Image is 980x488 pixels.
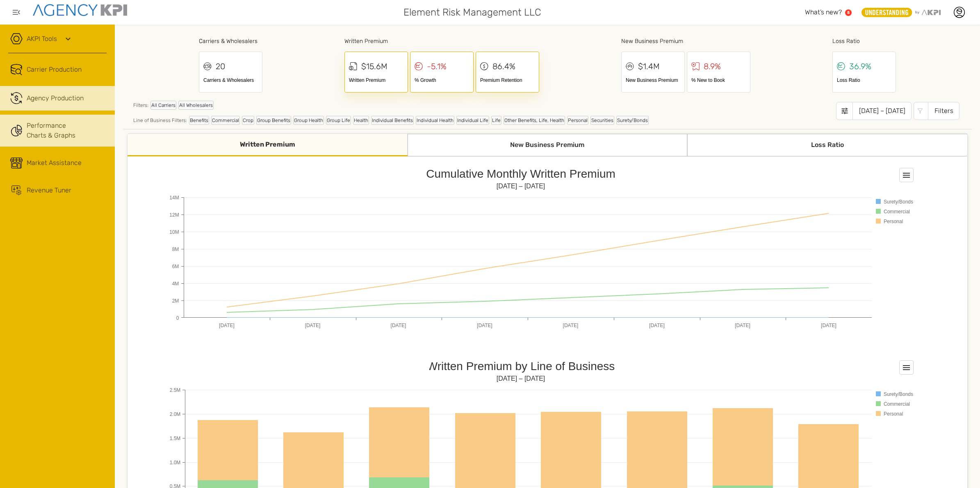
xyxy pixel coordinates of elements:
[27,185,71,195] div: Revenue Tuner
[172,246,179,252] text: 8M
[170,212,179,218] text: 12M
[27,34,57,44] a: AKPI Tools
[626,77,680,84] div: New Business Premium
[242,116,254,125] div: Crop
[170,195,179,201] text: 14M
[172,298,179,304] text: 2M
[497,375,545,382] text: [DATE] – [DATE]
[293,116,324,125] div: Group Health
[133,116,649,125] div: Line of Business Filters:
[216,60,225,72] div: 20
[845,9,852,16] a: 5
[391,323,406,328] text: [DATE]
[172,281,179,287] text: 4M
[427,60,447,72] div: -5.1%
[172,264,179,269] text: 6M
[27,93,84,103] div: Agency Production
[150,101,176,110] div: All Carriers
[884,401,910,407] text: Commercial
[128,134,408,156] div: Written Premium
[821,323,837,328] text: [DATE]
[638,60,660,72] div: $1.4M
[456,116,489,125] div: Individual Life
[176,315,179,321] text: 0
[477,323,493,328] text: [DATE]
[735,323,751,328] text: [DATE]
[178,101,214,110] div: All Wholesalers
[427,360,615,373] text: Written Premium by Line of Business
[914,102,959,120] button: Filters
[480,77,535,84] div: Premium Retention
[497,183,545,190] text: [DATE] – [DATE]
[832,37,896,45] div: Loss Ratio
[616,116,649,125] div: Surety/Bonds
[805,8,842,16] span: What’s new?
[189,116,209,125] div: Benefits
[256,116,291,125] div: Group Benefits
[416,116,454,125] div: Individual Health
[211,116,240,125] div: Commercial
[847,10,850,15] text: 5
[849,60,871,72] div: 36.9%
[170,411,181,417] text: 2.0M
[170,460,181,465] text: 1.0M
[33,4,127,16] img: agencykpi-logo-550x69-2d9e3fa8.png
[415,77,469,84] div: % Growth
[170,229,179,235] text: 10M
[884,411,903,417] text: Personal
[170,387,181,393] text: 2.5M
[199,37,262,45] div: Carriers & Wholesalers
[492,60,515,72] div: 86.4%
[203,77,258,84] div: Carriers & Wholesalers
[408,134,688,156] div: New Business Premium
[344,37,539,45] div: Written Premium
[491,116,501,125] div: Life
[837,77,891,84] div: Loss Ratio
[650,323,665,328] text: [DATE]
[621,37,750,45] div: New Business Premium
[884,391,913,397] text: Surety/Bonds
[567,116,588,125] div: Personal
[687,134,967,156] div: Loss Ratio
[326,116,351,125] div: Group Life
[704,60,721,72] div: 8.9%
[884,209,910,215] text: Commercial
[426,167,616,180] text: Cumulative Monthly Written Premium
[504,116,565,125] div: Other Benefits, Life, Health
[403,5,541,20] span: Element Risk Management LLC
[884,199,913,205] text: Surety/Bonds
[133,101,649,114] div: Filters:
[361,60,387,72] div: $15.6M
[371,116,414,125] div: Individual Benefits
[170,436,181,441] text: 1.5M
[836,102,912,120] button: [DATE] – [DATE]
[219,323,235,328] text: [DATE]
[349,77,403,84] div: Written Premium
[884,219,903,224] text: Personal
[27,65,82,75] span: Carrier Production
[852,102,912,120] div: [DATE] – [DATE]
[563,323,579,328] text: [DATE]
[590,116,614,125] div: Securities
[27,158,82,168] div: Market Assistance
[928,102,959,120] div: Filters
[691,77,746,84] div: % New to Book
[353,116,369,125] div: Health
[305,323,321,328] text: [DATE]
